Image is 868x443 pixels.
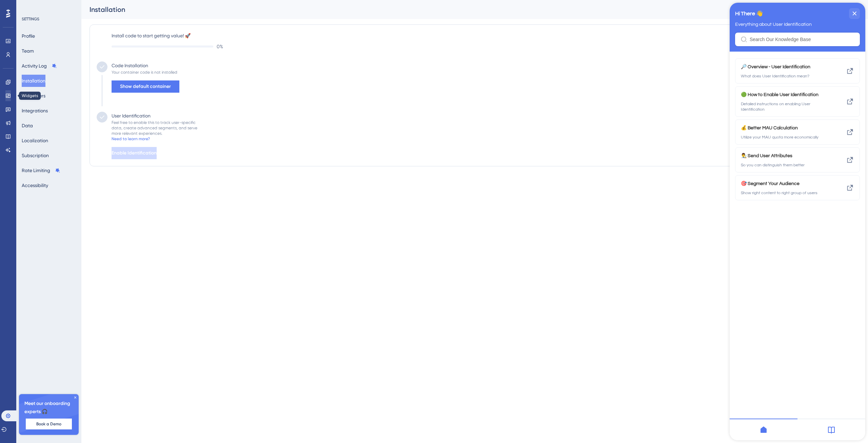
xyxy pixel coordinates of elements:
[22,60,57,72] button: Activity Log
[5,172,130,198] a: Segment Your Audience
[11,177,91,185] span: 🎯 Segment Your Audience
[22,164,60,177] button: Rate Limiting
[5,84,130,114] a: How to Enable User Identification
[11,149,91,157] span: 👨‍🎨 Send User Attributes
[112,80,179,93] button: Show default container
[11,188,102,193] span: Show right content to right group of users
[112,120,197,136] div: Feel free to enable this to track user-specific data, create advanced segments, and serve more re...
[11,60,91,68] span: 🔎 Overview - User Identification
[217,42,223,51] span: 0 %
[22,179,48,191] button: Accessibility
[11,177,102,193] div: Segment Your Audience
[112,61,148,70] div: Code Installation
[119,5,130,16] div: close resource center
[11,88,91,96] span: 🟢 How to Enable User Identification
[112,147,157,159] button: Enable Identification
[22,16,77,22] div: SETTINGS
[112,136,150,142] div: Need to learn more?
[22,30,35,42] button: Profile
[22,75,45,87] button: Installation
[11,71,102,76] span: What does User Identification mean?
[120,82,171,91] span: Show default container
[11,60,102,76] div: Overview - User Identification
[5,2,47,10] span: User Identification
[36,421,61,427] span: Book a Demo
[112,149,157,157] span: Enable Identification
[22,119,33,132] button: Data
[4,4,16,16] img: launcher-image-alternative-text
[22,149,49,162] button: Subscription
[5,117,130,142] a: Better MAU Calculation
[5,145,130,170] a: Send User Attributes
[26,419,72,429] button: Book a Demo
[22,134,48,147] button: Localization
[112,32,853,40] label: Install code to start getting value! 🚀
[11,160,102,165] span: So you can distinguish them better
[20,34,125,39] input: Search Our Knowledge Base
[11,121,102,137] div: Better MAU Calculation
[22,105,48,117] button: Integrations
[112,70,177,75] div: Your container code is not installed
[90,5,729,14] div: Installation
[2,2,18,18] button: Open AI Assistant Launcher
[11,132,102,137] span: Utilize your MAU quota more economically
[5,56,130,81] a: Overview - User Identification
[112,112,151,120] div: User Identification
[11,149,102,165] div: Send User Attributes
[11,121,91,129] span: 💰 Better MAU Calculation
[11,99,102,110] span: Detailed instructions on enabling User Identification
[11,88,102,110] div: How to Enable User Identification
[24,400,73,416] span: Meet our onboarding experts 🎧
[22,45,34,57] button: Team
[5,6,33,16] span: Hi There 👋
[22,90,45,102] button: Containers
[5,19,82,24] span: Everything about User Identification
